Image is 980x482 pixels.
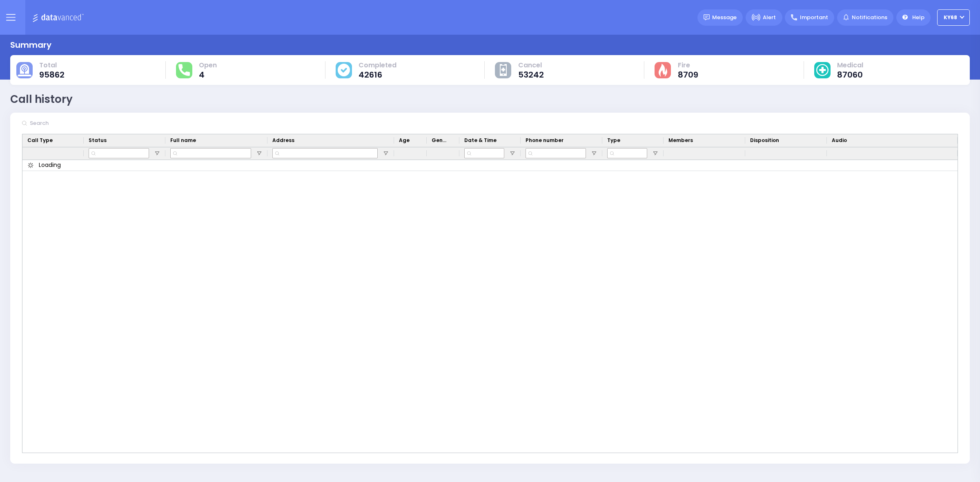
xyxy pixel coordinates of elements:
[509,150,516,157] button: Open Filter Menu
[704,14,710,20] img: message.svg
[27,116,150,131] input: Search
[607,148,647,158] input: Type Filter Input
[464,148,504,158] input: Date & Time Filter Input
[154,150,160,157] button: Open Filter Menu
[178,64,190,76] img: total-response.svg
[800,13,828,22] span: Important
[591,150,597,157] button: Open Filter Menu
[712,13,737,22] span: Message
[199,71,217,79] span: 4
[659,64,667,77] img: fire-cause.svg
[518,71,544,79] span: 53242
[837,71,863,79] span: 87060
[912,13,924,22] span: Help
[89,148,149,158] input: Status Filter Input
[10,91,73,107] div: Call history
[32,12,87,22] img: Logo
[27,137,53,144] span: Call Type
[678,61,698,69] span: Fire
[170,137,196,144] span: Full name
[852,13,887,22] span: Notifications
[678,71,698,79] span: 8709
[39,71,65,79] span: 95862
[832,137,847,144] span: Audio
[937,9,970,26] button: ky68
[39,161,61,169] span: Loading
[668,137,693,144] span: Members
[763,13,776,22] span: Alert
[464,137,497,144] span: Date & Time
[338,64,350,76] img: cause-cover.svg
[170,148,251,158] input: Full name Filter Input
[526,137,563,144] span: Phone number
[383,150,389,157] button: Open Filter Menu
[399,137,410,144] span: Age
[432,137,448,144] span: Gender
[607,137,620,144] span: Type
[272,148,378,158] input: Address Filter Input
[816,64,829,76] img: medical-cause.svg
[750,137,779,144] span: Disposition
[837,61,863,69] span: Medical
[652,150,659,157] button: Open Filter Menu
[359,71,396,79] span: 42616
[500,64,507,76] img: other-cause.svg
[199,61,217,69] span: Open
[10,39,51,51] div: Summary
[18,64,31,76] img: total-cause.svg
[89,137,107,144] span: Status
[256,150,263,157] button: Open Filter Menu
[518,61,544,69] span: Cancel
[359,61,396,69] span: Completed
[39,61,65,69] span: Total
[944,14,957,21] span: ky68
[526,148,586,158] input: Phone number Filter Input
[272,137,294,144] span: Address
